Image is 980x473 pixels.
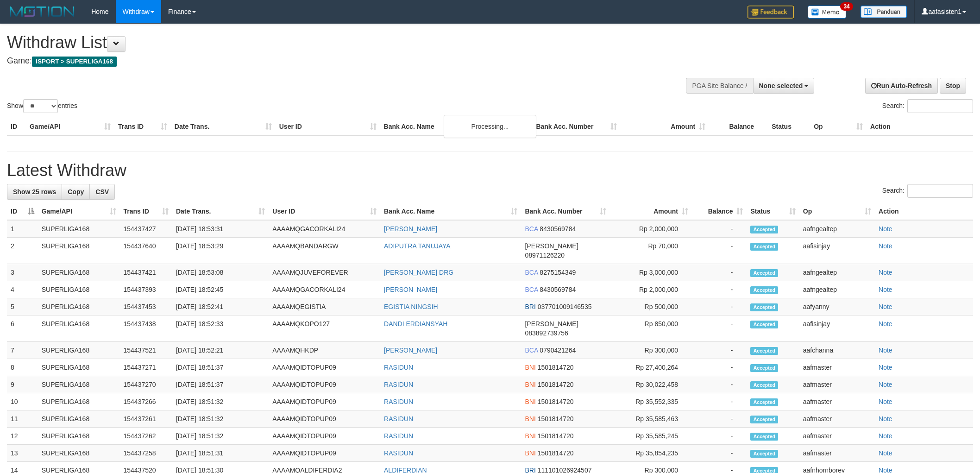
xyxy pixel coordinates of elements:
td: Rp 2,000,000 [610,220,692,238]
td: 154437258 [120,445,172,462]
td: Rp 70,000 [610,238,692,264]
td: SUPERLIGA168 [38,298,120,315]
td: AAAAMQKOPO127 [269,315,380,342]
td: SUPERLIGA168 [38,264,120,281]
a: Note [879,242,892,250]
td: SUPERLIGA168 [38,342,120,359]
td: SUPERLIGA168 [38,359,120,376]
span: Accepted [750,286,778,294]
td: [DATE] 18:53:08 [172,264,269,281]
th: Amount: activate to sort column ascending [610,203,692,220]
label: Search: [882,184,973,198]
td: AAAAMQGACORKALI24 [269,281,380,298]
td: 154437427 [120,220,172,238]
td: 154437640 [120,238,172,264]
td: Rp 35,585,463 [610,410,692,428]
td: aafngealtep [799,220,875,238]
span: Accepted [750,381,778,389]
th: ID: activate to sort column descending [7,203,38,220]
td: Rp 500,000 [610,298,692,315]
td: 154437262 [120,428,172,445]
span: Accepted [750,433,778,441]
span: Copy 1501814720 to clipboard [538,432,574,440]
td: Rp 850,000 [610,315,692,342]
th: Bank Acc. Name: activate to sort column ascending [380,203,521,220]
img: panduan.png [861,6,907,18]
img: MOTION_logo.png [7,5,77,19]
td: 2 [7,238,38,264]
a: [PERSON_NAME] DRG [384,269,453,276]
span: None selected [759,82,803,89]
span: Accepted [750,364,778,372]
span: BNI [525,398,535,405]
td: Rp 35,552,335 [610,393,692,410]
th: User ID: activate to sort column ascending [269,203,380,220]
th: Status: activate to sort column ascending [747,203,799,220]
td: 5 [7,298,38,315]
button: None selected [753,78,815,94]
td: SUPERLIGA168 [38,428,120,445]
span: Show 25 rows [13,188,56,196]
td: [DATE] 18:52:33 [172,315,269,342]
td: AAAAMQIDTOPUP09 [269,359,380,376]
a: RASIDUN [384,398,413,405]
a: Note [879,269,892,276]
a: Run Auto-Refresh [865,78,938,94]
td: AAAAMQEGISTIA [269,298,380,315]
span: Copy 1501814720 to clipboard [538,364,574,371]
h1: Withdraw List [7,33,644,52]
span: Copy [68,188,84,196]
td: 4 [7,281,38,298]
td: [DATE] 18:51:37 [172,376,269,393]
h4: Game: [7,57,644,66]
span: CSV [95,188,109,196]
span: BCA [525,286,538,293]
td: - [692,298,747,315]
td: 8 [7,359,38,376]
span: Accepted [750,450,778,458]
td: - [692,376,747,393]
th: Trans ID [114,118,171,135]
span: Copy 8275154349 to clipboard [540,269,576,276]
span: Accepted [750,269,778,277]
a: [PERSON_NAME] [384,286,437,293]
span: Copy 08971126220 to clipboard [525,252,565,259]
th: Action [867,118,973,135]
th: Bank Acc. Number [532,118,621,135]
td: aafyanny [799,298,875,315]
td: Rp 2,000,000 [610,281,692,298]
td: aafmaster [799,445,875,462]
td: AAAAMQHKDP [269,342,380,359]
th: Amount [621,118,709,135]
td: SUPERLIGA168 [38,315,120,342]
a: Note [879,347,892,354]
td: Rp 3,000,000 [610,264,692,281]
label: Search: [882,99,973,113]
select: Showentries [23,99,58,113]
td: AAAAMQIDTOPUP09 [269,376,380,393]
td: SUPERLIGA168 [38,220,120,238]
td: aafmaster [799,410,875,428]
span: Copy 1501814720 to clipboard [538,381,574,388]
a: Note [879,364,892,371]
td: SUPERLIGA168 [38,281,120,298]
th: Op [810,118,867,135]
th: Bank Acc. Number: activate to sort column ascending [521,203,610,220]
td: - [692,410,747,428]
span: Accepted [750,243,778,251]
td: - [692,281,747,298]
th: Balance [709,118,768,135]
td: Rp 35,854,235 [610,445,692,462]
td: 154437270 [120,376,172,393]
a: EGISTIA NINGSIH [384,303,438,310]
td: 154437271 [120,359,172,376]
td: AAAAMQBANDARGW [269,238,380,264]
span: 34 [840,2,853,11]
span: Accepted [750,398,778,406]
a: [PERSON_NAME] [384,347,437,354]
td: 154437393 [120,281,172,298]
th: Game/API [26,118,114,135]
th: Op: activate to sort column ascending [799,203,875,220]
span: BNI [525,415,535,423]
td: - [692,264,747,281]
